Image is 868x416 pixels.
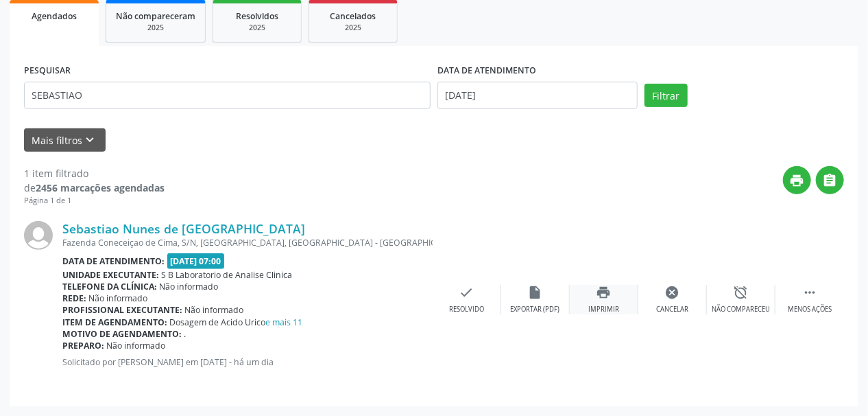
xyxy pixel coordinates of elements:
[62,356,433,368] p: Solicitado por [PERSON_NAME] em [DATE] - há um dia
[319,23,387,33] div: 2025
[36,181,165,194] strong: 2456 marcações agendadas
[511,305,560,314] div: Exportar (PDF)
[62,237,433,249] div: Fazenda Coneceiçao de Cima, S/N, [GEOGRAPHIC_DATA], [GEOGRAPHIC_DATA] - [GEOGRAPHIC_DATA]
[62,255,165,267] b: Data de atendimento:
[62,269,159,281] b: Unidade executante:
[734,285,749,300] i: alarm_off
[816,166,844,194] button: 
[116,23,195,33] div: 2025
[712,305,770,314] div: Não compareceu
[528,285,543,300] i: insert_drive_file
[184,328,186,340] span: .
[185,304,244,316] span: Não informado
[167,253,225,269] span: [DATE] 07:00
[588,305,619,314] div: Imprimir
[62,328,182,340] b: Motivo de agendamento:
[62,292,86,304] b: Rede:
[24,166,165,181] div: 1 item filtrado
[62,281,157,292] b: Telefone da clínica:
[162,269,293,281] span: S B Laboratorio de Analise Clinica
[62,304,182,316] b: Profissional executante:
[783,166,811,194] button: print
[788,305,832,314] div: Menos ações
[644,84,688,107] button: Filtrar
[437,82,638,109] input: Selecione um intervalo
[665,285,680,300] i: cancel
[330,10,376,22] span: Cancelados
[24,181,165,195] div: de
[62,316,167,328] b: Item de agendamento:
[107,340,166,351] span: Não informado
[24,60,71,82] label: PESQUISAR
[24,128,106,152] button: Mais filtroskeyboard_arrow_down
[437,60,536,82] label: DATA DE ATENDIMENTO
[24,221,53,250] img: img
[459,285,474,300] i: check
[32,10,77,22] span: Agendados
[62,221,305,236] a: Sebastiao Nunes de [GEOGRAPHIC_DATA]
[656,305,688,314] div: Cancelar
[116,10,195,22] span: Não compareceram
[236,10,278,22] span: Resolvidos
[62,340,104,351] b: Preparo:
[24,195,165,207] div: Página 1 de 1
[89,292,148,304] span: Não informado
[596,285,612,300] i: print
[223,23,291,33] div: 2025
[266,316,303,328] a: e mais 11
[170,316,303,328] span: Dosagem de Acido Urico
[823,173,838,188] i: 
[449,305,484,314] div: Resolvido
[790,173,805,188] i: print
[24,82,431,109] input: Nome, CNS
[160,281,219,292] span: Não informado
[802,285,817,300] i: 
[83,132,98,148] i: keyboard_arrow_down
